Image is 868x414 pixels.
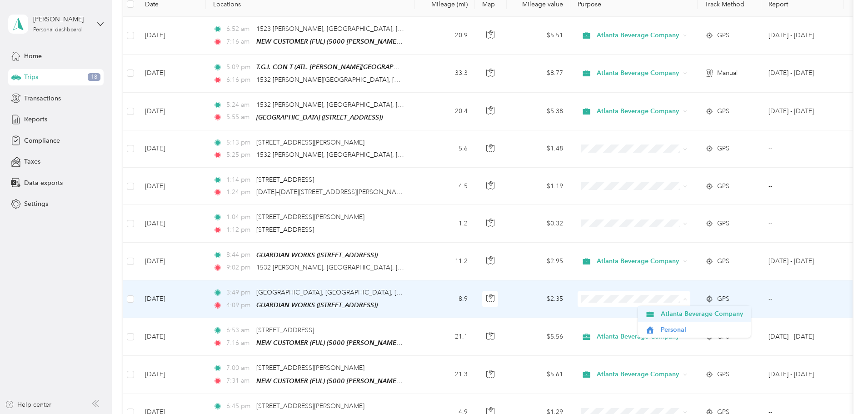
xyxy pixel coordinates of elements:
[256,213,364,221] span: [STREET_ADDRESS][PERSON_NAME]
[138,17,206,55] td: [DATE]
[226,75,252,85] span: 6:16 pm
[717,369,729,379] span: GPS
[717,256,729,266] span: GPS
[415,356,475,394] td: 21.3
[256,151,461,159] span: 1532 [PERSON_NAME], [GEOGRAPHIC_DATA], [GEOGRAPHIC_DATA]
[415,318,475,356] td: 21.1
[761,205,844,242] td: --
[717,144,729,154] span: GPS
[226,100,252,110] span: 5:24 am
[24,72,38,82] span: Trips
[661,325,745,334] span: Personal
[138,318,206,356] td: [DATE]
[226,150,252,160] span: 5:25 pm
[226,300,252,310] span: 4:09 pm
[256,188,407,196] span: [DATE]–[DATE][STREET_ADDRESS][PERSON_NAME]
[717,68,738,78] span: Manual
[226,263,252,273] span: 9:02 pm
[226,212,252,222] span: 1:04 pm
[24,136,60,145] span: Compliance
[24,94,61,103] span: Transactions
[226,24,252,34] span: 6:52 am
[138,168,206,205] td: [DATE]
[226,325,252,335] span: 6:53 am
[256,114,383,121] span: [GEOGRAPHIC_DATA] ([STREET_ADDRESS])
[415,280,475,318] td: 8.9
[761,130,844,168] td: --
[597,106,680,116] span: Atlanta Beverage Company
[415,205,475,242] td: 1.2
[226,363,252,373] span: 7:00 am
[415,17,475,55] td: 20.9
[761,243,844,280] td: Sep 1 - 30, 2025
[717,219,729,229] span: GPS
[717,294,729,304] span: GPS
[256,402,364,410] span: [STREET_ADDRESS][PERSON_NAME]
[226,225,252,235] span: 1:12 pm
[24,51,42,61] span: Home
[33,27,82,33] div: Personal dashboard
[415,168,475,205] td: 4.5
[226,138,252,148] span: 5:13 pm
[138,205,206,242] td: [DATE]
[256,264,461,271] span: 1532 [PERSON_NAME], [GEOGRAPHIC_DATA], [GEOGRAPHIC_DATA]
[597,256,680,266] span: Atlanta Beverage Company
[226,62,252,72] span: 5:09 pm
[415,55,475,92] td: 33.3
[226,250,252,260] span: 8:44 pm
[24,178,63,188] span: Data exports
[507,168,570,205] td: $1.19
[256,251,378,259] span: GUARDIAN WORKS ([STREET_ADDRESS])
[226,401,252,411] span: 6:45 pm
[226,288,252,298] span: 3:49 pm
[761,168,844,205] td: --
[597,68,680,78] span: Atlanta Beverage Company
[33,15,90,24] div: [PERSON_NAME]
[256,364,364,372] span: [STREET_ADDRESS][PERSON_NAME]
[138,356,206,394] td: [DATE]
[256,301,378,309] span: GUARDIAN WORKS ([STREET_ADDRESS])
[507,17,570,55] td: $5.51
[415,93,475,130] td: 20.4
[256,25,461,33] span: 1523 [PERSON_NAME], [GEOGRAPHIC_DATA], [GEOGRAPHIC_DATA]
[138,280,206,318] td: [DATE]
[138,130,206,168] td: [DATE]
[507,318,570,356] td: $5.56
[597,332,680,342] span: Atlanta Beverage Company
[415,130,475,168] td: 5.6
[597,30,680,40] span: Atlanta Beverage Company
[761,93,844,130] td: Sep 1 - 30, 2025
[256,176,314,184] span: [STREET_ADDRESS]
[256,63,561,71] span: T.G.I. CON T (ATL. [PERSON_NAME][GEOGRAPHIC_DATA], [GEOGRAPHIC_DATA], [GEOGRAPHIC_DATA])
[256,226,314,234] span: [STREET_ADDRESS]
[507,243,570,280] td: $2.95
[256,38,598,45] span: NEW CUSTOMER (FUL) (5000 [PERSON_NAME][GEOGRAPHIC_DATA], [GEOGRAPHIC_DATA], [GEOGRAPHIC_DATA])
[5,400,51,409] button: Help center
[138,243,206,280] td: [DATE]
[256,76,458,84] span: 1532 [PERSON_NAME][GEOGRAPHIC_DATA], [GEOGRAPHIC_DATA]
[88,73,100,81] span: 18
[138,93,206,130] td: [DATE]
[661,309,745,319] span: Atlanta Beverage Company
[507,93,570,130] td: $5.38
[24,199,48,209] span: Settings
[226,37,252,47] span: 7:16 am
[256,377,598,385] span: NEW CUSTOMER (FUL) (5000 [PERSON_NAME][GEOGRAPHIC_DATA], [GEOGRAPHIC_DATA], [GEOGRAPHIC_DATA])
[256,326,314,334] span: [STREET_ADDRESS]
[761,17,844,55] td: Oct 1 - 31, 2025
[761,55,844,92] td: Oct 1 - 31, 2025
[817,363,868,414] iframe: Everlance-gr Chat Button Frame
[717,181,729,191] span: GPS
[761,280,844,318] td: --
[256,101,461,109] span: 1532 [PERSON_NAME], [GEOGRAPHIC_DATA], [GEOGRAPHIC_DATA]
[597,369,680,379] span: Atlanta Beverage Company
[138,55,206,92] td: [DATE]
[24,115,47,124] span: Reports
[761,318,844,356] td: Sep 1 - 30, 2025
[717,106,729,116] span: GPS
[507,280,570,318] td: $2.35
[226,187,252,197] span: 1:24 pm
[507,356,570,394] td: $5.61
[226,338,252,348] span: 7:16 am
